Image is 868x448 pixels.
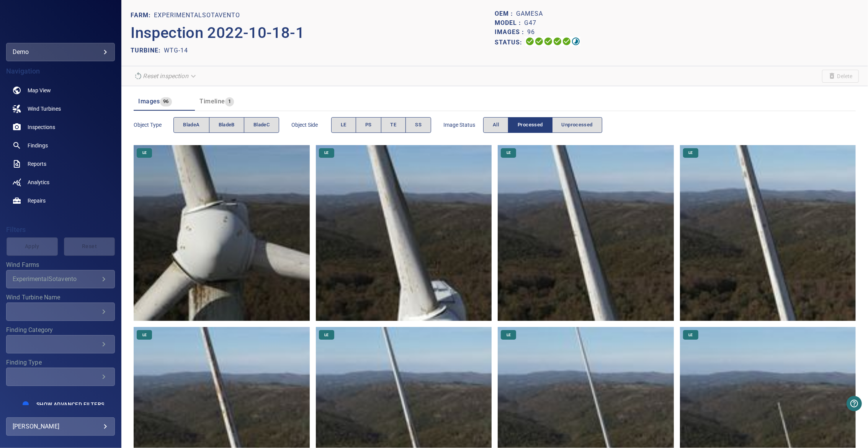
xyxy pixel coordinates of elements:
p: G47 [524,18,536,28]
p: OEM : [495,9,516,18]
span: LE [502,332,515,338]
p: ExperimentalSotavento [154,11,240,20]
span: Processed [518,121,543,129]
div: Unable to reset the inspection due to its current status [131,69,200,83]
span: LE [138,150,151,155]
h4: Filters [6,226,115,234]
a: inspections noActive [6,118,115,136]
span: Unable to delete the inspection due to its current status [822,70,859,83]
span: Timeline [199,98,225,105]
svg: Uploading 100% [525,37,535,46]
span: LE [341,121,347,129]
div: Finding Type [6,368,115,386]
a: analytics noActive [6,173,115,191]
span: Inspections [28,123,55,131]
svg: ML Processing 100% [553,37,562,46]
p: Inspection 2022-10-18-1 [131,21,495,44]
div: demo [6,43,115,61]
button: Unprocessed [552,117,602,133]
a: findings noActive [6,136,115,155]
p: 96 [527,28,535,37]
img: demo-logo [45,19,76,27]
div: Finding Category [6,335,115,353]
span: bladeA [183,121,199,129]
p: Gamesa [516,9,543,18]
h4: Navigation [6,67,115,75]
svg: Selecting 100% [544,37,553,46]
div: [PERSON_NAME] [13,420,108,433]
label: Finding Type [6,360,115,366]
p: WTG-14 [164,46,188,55]
span: Object Side [291,121,331,129]
span: 96 [160,97,172,106]
span: bladeC [253,121,270,129]
em: Reset inspection [143,72,188,80]
span: Map View [28,87,51,94]
button: TE [381,117,406,133]
p: FARM: [131,11,154,20]
span: Image Status [443,121,483,129]
span: Repairs [28,197,46,204]
span: LE [684,150,697,155]
button: Show Advanced Filters [32,398,109,410]
a: windturbines noActive [6,100,115,118]
div: demo [13,46,108,58]
p: Status: [495,37,525,48]
span: Images [138,98,160,105]
span: bladeB [219,121,235,129]
a: map noActive [6,81,115,100]
button: PS [356,117,381,133]
span: 1 [225,97,234,106]
span: SS [415,121,422,129]
p: TURBINE: [131,46,164,55]
span: Unprocessed [562,121,593,129]
button: Processed [508,117,552,133]
span: All [493,121,499,129]
span: Reports [28,160,46,168]
span: Findings [28,142,48,149]
svg: Classification 99% [571,37,580,46]
span: LE [684,332,697,338]
div: imageStatus [483,117,602,133]
span: Analytics [28,178,49,186]
span: Object type [134,121,173,129]
span: LE [320,332,333,338]
button: bladeC [244,117,279,133]
span: LE [320,150,333,155]
span: LE [502,150,515,155]
svg: Matching 100% [562,37,571,46]
label: Finding Category [6,327,115,333]
label: Wind Farms [6,262,115,268]
span: Wind Turbines [28,105,61,113]
button: bladeB [209,117,244,133]
span: PS [365,121,372,129]
div: objectType [173,117,279,133]
label: Wind Turbine Name [6,294,115,301]
button: LE [331,117,356,133]
span: LE [138,332,151,338]
a: reports noActive [6,155,115,173]
div: objectSide [331,117,431,133]
svg: Data Formatted 100% [535,37,544,46]
span: TE [391,121,397,129]
button: SS [405,117,431,133]
div: ExperimentalSotavento [13,275,99,283]
a: repairs noActive [6,191,115,210]
p: Images : [495,28,527,37]
div: Reset inspection [131,69,200,83]
div: Wind Turbine Name [6,302,115,321]
button: All [483,117,508,133]
span: Show Advanced Filters [36,401,104,407]
p: Model : [495,18,524,28]
div: Wind Farms [6,270,115,288]
button: bladeA [173,117,209,133]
